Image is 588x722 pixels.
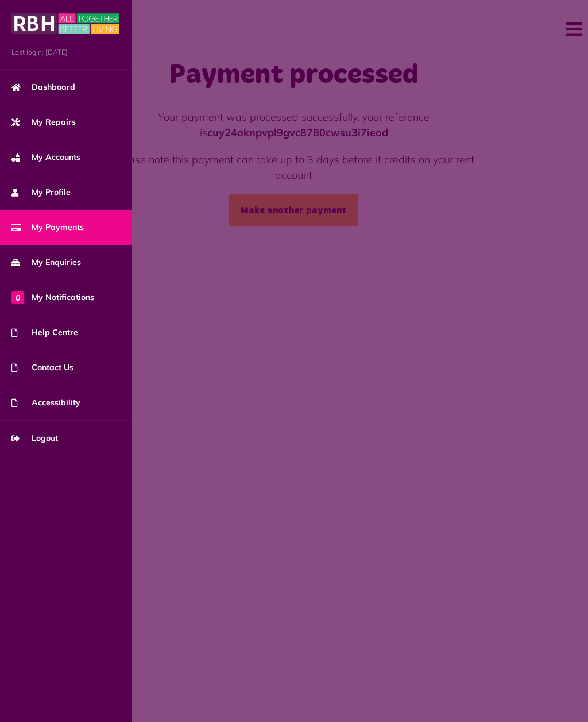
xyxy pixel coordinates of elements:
span: Last login: [DATE] [11,47,121,57]
span: Dashboard [11,81,75,93]
span: My Enquiries [11,256,81,268]
span: Help Centre [11,327,78,339]
span: Contact Us [11,362,73,374]
span: Accessibility [11,397,80,409]
span: My Notifications [11,291,94,304]
span: My Payments [11,221,84,233]
span: My Repairs [11,116,76,128]
span: My Profile [11,186,71,198]
span: 0 [11,291,24,304]
span: Logout [11,432,58,444]
img: MyRBH [11,11,119,36]
span: My Accounts [11,151,80,163]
